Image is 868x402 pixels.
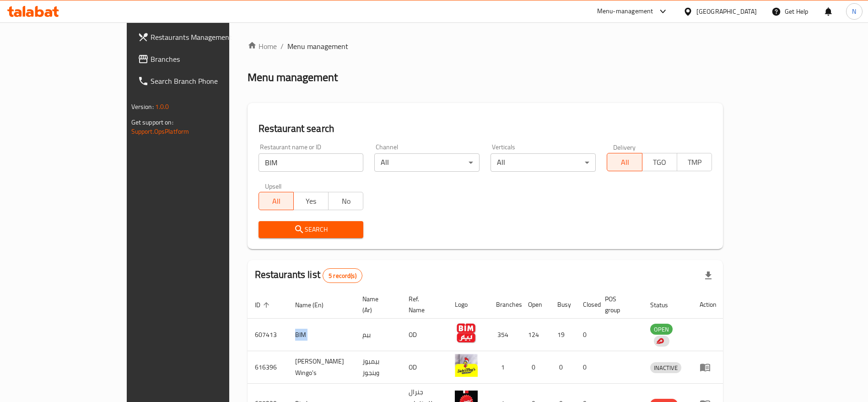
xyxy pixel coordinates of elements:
[550,291,576,319] th: Busy
[489,319,521,351] td: 354
[550,319,576,351] td: 19
[692,291,724,319] th: Action
[696,6,757,16] div: [GEOGRAPHIC_DATA]
[401,319,447,351] td: OD
[288,319,355,351] td: BIM
[259,122,712,136] h2: Restaurant search
[521,319,550,351] td: 124
[646,156,674,169] span: TGO
[362,293,390,315] span: Name (Ar)
[455,321,478,344] img: BIM
[332,195,360,208] span: No
[355,351,401,384] td: بيمبوز وينجوز
[131,125,189,137] a: Support.OpsPlatform
[263,195,290,208] span: All
[151,32,264,43] span: Restaurants Management
[489,351,521,384] td: 1
[613,144,636,150] label: Delivery
[288,351,355,384] td: [PERSON_NAME] Wingo's
[151,76,264,87] span: Search Branch Phone
[295,299,335,310] span: Name (En)
[521,291,550,319] th: Open
[293,192,329,210] button: Yes
[455,354,478,377] img: Bimbo's Wingo's
[650,324,673,335] div: OPEN
[491,153,596,172] div: All
[852,6,856,16] span: N
[151,54,264,65] span: Branches
[642,153,677,171] button: TGO
[297,195,325,208] span: Yes
[550,351,576,384] td: 0
[248,70,338,85] h2: Menu management
[681,156,708,169] span: TMP
[656,337,664,345] img: delivery hero logo
[650,363,681,373] span: INACTIVE
[607,153,642,171] button: All
[597,6,653,17] div: Menu-management
[328,192,363,210] button: No
[650,324,673,335] span: OPEN
[259,221,364,238] button: Search
[265,183,282,189] label: Upsell
[287,41,348,52] span: Menu management
[323,268,362,283] div: Total records count
[259,153,364,172] input: Search for restaurant name or ID..
[131,101,154,113] span: Version:
[374,153,480,172] div: All
[131,116,173,128] span: Get support on:
[130,70,272,92] a: Search Branch Phone
[323,272,362,280] span: 5 record(s)
[576,291,598,319] th: Closed
[605,293,632,315] span: POS group
[677,153,712,171] button: TMP
[248,41,723,52] nav: breadcrumb
[576,319,598,351] td: 0
[255,299,272,310] span: ID
[489,291,521,319] th: Branches
[130,48,272,70] a: Branches
[521,351,550,384] td: 0
[280,41,284,52] li: /
[259,192,294,210] button: All
[130,26,272,48] a: Restaurants Management
[355,319,401,351] td: بيم
[576,351,598,384] td: 0
[409,293,437,315] span: Ref. Name
[697,265,719,287] div: Export file
[650,299,680,310] span: Status
[611,156,638,169] span: All
[155,101,169,113] span: 1.0.0
[255,268,362,283] h2: Restaurants list
[401,351,447,384] td: OD
[266,224,356,235] span: Search
[447,291,489,319] th: Logo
